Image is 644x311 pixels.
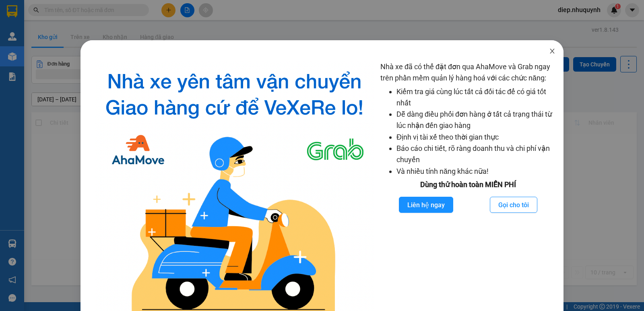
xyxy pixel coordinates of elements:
button: Gọi cho tôi [490,197,537,213]
span: close [549,48,555,54]
li: Báo cáo chi tiết, rõ ràng doanh thu và chi phí vận chuyển [396,143,555,166]
span: Gọi cho tôi [498,200,529,210]
li: Và nhiều tính năng khác nữa! [396,166,555,177]
div: Dùng thử hoàn toàn MIỄN PHÍ [380,179,555,190]
button: Close [541,40,563,63]
span: Liên hệ ngay [407,200,445,210]
li: Định vị tài xế theo thời gian thực [396,132,555,143]
li: Dễ dàng điều phối đơn hàng ở tất cả trạng thái từ lúc nhận đến giao hàng [396,109,555,132]
li: Kiểm tra giá cùng lúc tất cả đối tác để có giá tốt nhất [396,86,555,109]
button: Liên hệ ngay [399,197,453,213]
